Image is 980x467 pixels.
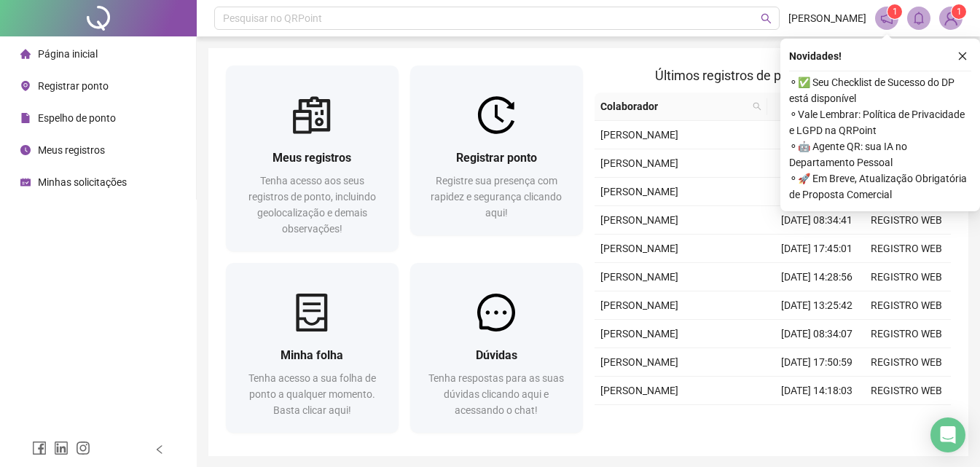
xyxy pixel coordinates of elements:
span: [PERSON_NAME] [600,356,678,368]
span: Registre sua presença com rapidez e segurança clicando aqui! [431,175,562,219]
span: schedule [20,177,31,187]
td: [DATE] 13:13:54 [772,405,861,433]
span: Data/Hora [773,98,836,114]
span: 1 [893,7,898,17]
span: Espelho de ponto [38,112,116,124]
td: [DATE] 14:21:26 [772,178,861,206]
span: [PERSON_NAME] [600,271,678,283]
span: left [154,444,165,455]
span: 1 [957,7,962,17]
span: Registrar ponto [456,151,537,165]
td: [DATE] 14:28:56 [772,263,861,291]
a: Registrar pontoRegistre sua presença com rapidez e segurança clicando aqui! [410,66,583,235]
td: REGISTRO WEB [862,291,951,320]
img: 77534 [940,7,962,29]
td: [DATE] 18:01:46 [772,121,861,149]
span: home [20,49,31,59]
td: [DATE] 08:34:07 [772,320,861,348]
span: Tenha respostas para as suas dúvidas clicando aqui e acessando o chat! [428,372,564,416]
a: DúvidasTenha respostas para as suas dúvidas clicando aqui e acessando o chat! [410,263,583,433]
td: [DATE] 15:30:34 [772,149,861,178]
span: search [761,13,772,24]
span: bell [912,12,925,25]
td: REGISTRO WEB [862,320,951,348]
span: [PERSON_NAME] [600,157,678,169]
td: [DATE] 08:34:41 [772,206,861,235]
td: REGISTRO WEB [862,206,951,235]
td: [DATE] 13:25:42 [772,291,861,320]
span: ⚬ Vale Lembrar: Política de Privacidade e LGPD na QRPoint [789,106,971,138]
span: search [753,102,761,111]
a: Meus registrosTenha acesso aos seus registros de ponto, incluindo geolocalização e demais observa... [226,66,399,251]
span: Dúvidas [476,348,517,362]
span: Últimos registros de ponto sincronizados [655,68,890,83]
td: [DATE] 17:45:01 [772,235,861,263]
span: [PERSON_NAME] [788,10,866,26]
span: [PERSON_NAME] [600,385,678,396]
span: file [20,113,31,123]
div: Open Intercom Messenger [930,417,965,452]
span: [PERSON_NAME] [600,328,678,340]
td: REGISTRO WEB [862,263,951,291]
sup: 1 [887,4,902,19]
a: Minha folhaTenha acesso a sua folha de ponto a qualquer momento. Basta clicar aqui! [226,263,399,433]
span: close [957,51,968,61]
span: [PERSON_NAME] [600,243,678,254]
span: search [750,95,764,117]
span: Novidades ! [789,48,842,64]
span: clock-circle [20,145,31,155]
span: [PERSON_NAME] [600,299,678,311]
span: environment [20,81,31,91]
span: Colaborador [600,98,747,114]
span: notification [880,12,893,25]
span: ⚬ ✅ Seu Checklist de Sucesso do DP está disponível [789,74,971,106]
span: facebook [32,441,47,455]
span: Tenha acesso a sua folha de ponto a qualquer momento. Basta clicar aqui! [248,372,376,416]
span: Meus registros [38,144,105,156]
sup: Atualize o seu contato no menu Meus Dados [952,4,966,19]
td: REGISTRO WEB [862,235,951,263]
span: Minha folha [281,348,343,362]
td: REGISTRO WEB [862,377,951,405]
span: linkedin [54,441,68,455]
span: [PERSON_NAME] [600,214,678,226]
td: [DATE] 14:18:03 [772,377,861,405]
span: Página inicial [38,48,98,60]
span: Tenha acesso aos seus registros de ponto, incluindo geolocalização e demais observações! [248,175,376,235]
td: [DATE] 17:50:59 [772,348,861,377]
span: [PERSON_NAME] [600,186,678,197]
span: ⚬ 🤖 Agente QR: sua IA no Departamento Pessoal [789,138,971,170]
span: [PERSON_NAME] [600,129,678,141]
span: instagram [76,441,90,455]
span: Meus registros [273,151,351,165]
td: REGISTRO WEB [862,348,951,377]
th: Data/Hora [767,93,854,121]
span: Registrar ponto [38,80,109,92]
span: Minhas solicitações [38,176,127,188]
span: ⚬ 🚀 Em Breve, Atualização Obrigatória de Proposta Comercial [789,170,971,203]
td: REGISTRO WEB [862,405,951,433]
